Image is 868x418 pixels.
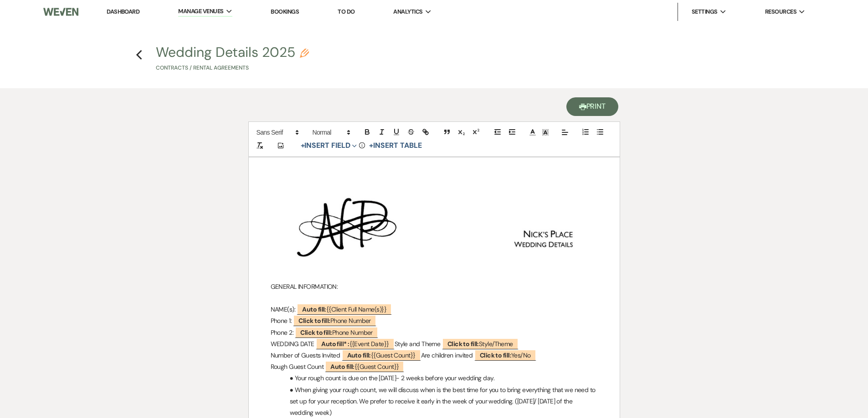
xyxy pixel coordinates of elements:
span: {{Guest Count}} [342,349,421,361]
img: Weven Logo [43,2,78,21]
span: Header Formats [308,127,353,138]
span: + [369,142,373,149]
p: WEDDING DATE Style and Theme [271,338,598,350]
span: Text Background Color [539,127,552,138]
span: Settings [692,7,718,16]
span: Analytics [393,7,422,16]
p: Phone 1: [271,315,598,327]
span: Phone Number [293,315,376,326]
p: NAME(s): [271,304,598,315]
button: +Insert Table [366,140,425,151]
button: Wedding Details 2025Contracts / Rental Agreements [156,45,309,72]
a: Dashboard [107,8,139,15]
button: Print [566,97,619,116]
p: Phone 2: [271,327,598,338]
b: Auto fill: [347,351,371,359]
button: Insert Field [298,140,360,151]
img: Screenshot 2024-11-06 at 10.53.40 AM.png [271,188,598,258]
span: Phone Number [295,327,378,338]
span: {{Guest Count}} [325,361,404,372]
b: Auto fill* : [321,340,349,348]
p: Rough Guest Count [271,361,598,373]
span: Yes/No [474,349,536,361]
b: Click to fill: [298,317,330,325]
span: + [301,142,305,149]
a: Bookings [271,8,299,15]
span: {{Event Date}} [316,338,394,349]
p: GENERAL INFORMATION: [271,281,598,292]
b: Click to fill: [447,340,479,348]
b: Click to fill: [480,351,511,359]
b: Click to fill: [300,328,332,337]
span: Style/Theme [442,338,519,349]
p: ● Your rough count is due on the [DATE]- 2 weeks before your wedding day. [271,373,598,384]
span: {{Client Full Name(s)}} [297,303,392,315]
span: Text Color [526,127,539,138]
b: Auto fill: [330,363,354,371]
span: Resources [765,7,796,16]
a: To Do [338,8,354,15]
span: Manage Venues [178,7,223,16]
span: Alignment [559,127,571,138]
p: Number of Guests Invited Are children invited [271,350,598,361]
b: Auto fill: [302,305,326,313]
p: Contracts / Rental Agreements [156,64,309,72]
